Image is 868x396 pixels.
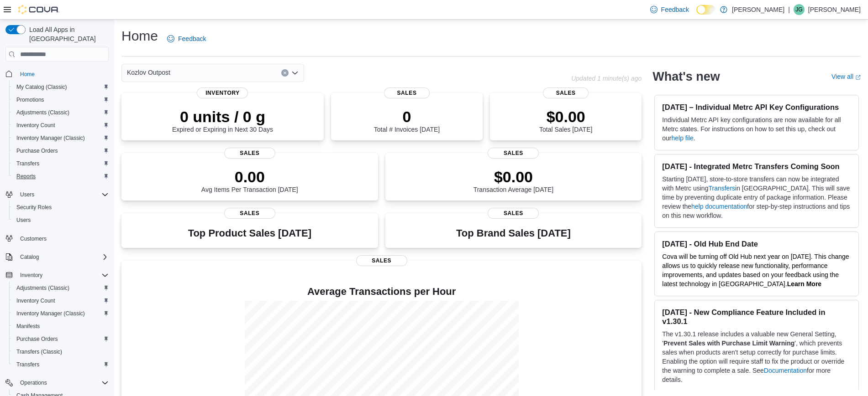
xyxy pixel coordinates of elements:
span: Transfers [16,160,39,167]
span: Sales [224,148,275,159]
span: Operations [20,379,47,386]
button: Adjustments (Classic) [9,282,112,294]
p: Updated 1 minute(s) ago [571,75,642,82]
button: Customers [2,232,112,245]
span: Cova will be turning off Old Hub next year on [DATE]. This change allows us to quickly release ne... [662,253,849,288]
h3: Top Brand Sales [DATE] [456,228,571,239]
span: Adjustments (Classic) [16,109,69,116]
h3: [DATE] - New Compliance Feature Included in v1.30.1 [662,308,851,326]
span: Customers [20,235,47,242]
span: Operations [16,377,109,388]
p: The v1.30.1 release includes a valuable new General Setting, ' ', which prevents sales when produ... [662,329,851,384]
span: Promotions [16,96,44,103]
span: Transfers [13,158,109,169]
div: Jenn Gagne [794,4,805,15]
button: Clear input [281,69,289,77]
span: Purchase Orders [16,147,58,154]
button: Security Roles [9,201,112,214]
button: Users [9,214,112,226]
span: Promotions [13,94,109,105]
a: Inventory Manager (Classic) [13,308,89,319]
p: 0 units / 0 g [172,108,273,126]
span: Purchase Orders [16,335,58,343]
button: Adjustments (Classic) [9,106,112,119]
button: Manifests [9,320,112,333]
h3: [DATE] – Individual Metrc API Key Configurations [662,103,851,112]
button: Inventory [2,269,112,282]
h4: Average Transactions per Hour [129,286,634,297]
a: help file [672,134,694,142]
button: Catalog [16,252,42,262]
div: Avg Items Per Transaction [DATE] [201,168,298,193]
button: Inventory [16,270,46,281]
span: Inventory Count [13,295,109,306]
button: Users [16,189,38,200]
strong: Learn More [787,280,821,288]
span: Users [13,215,109,226]
span: My Catalog (Classic) [13,82,109,93]
span: Transfers (Classic) [16,348,62,355]
a: Adjustments (Classic) [13,107,73,118]
a: Transfers [708,185,735,192]
a: Home [16,69,38,80]
svg: External link [855,75,861,80]
span: Security Roles [16,204,52,211]
a: Purchase Orders [13,334,62,345]
p: [PERSON_NAME] [732,4,784,15]
a: Users [13,215,34,226]
span: Transfers [16,361,39,368]
span: Security Roles [13,202,109,213]
a: Feedback [647,0,693,19]
a: Adjustments (Classic) [13,283,73,293]
a: View allExternal link [831,73,861,80]
span: Dark Mode [696,15,697,15]
a: Feedback [163,30,210,48]
span: Inventory Manager (Classic) [16,134,85,142]
h1: Home [121,27,158,45]
span: Reports [16,173,36,180]
a: Purchase Orders [13,145,62,156]
button: Purchase Orders [9,333,112,345]
button: Inventory Manager (Classic) [9,132,112,144]
p: $0.00 [539,108,592,126]
p: Starting [DATE], store-to-store transfers can now be integrated with Metrc using in [GEOGRAPHIC_D... [662,175,851,220]
p: [PERSON_NAME] [808,4,861,15]
span: Sales [543,87,589,98]
span: Manifests [13,321,109,332]
button: Inventory Count [9,294,112,307]
strong: Prevent Sales with Purchase Limit Warning [663,339,794,347]
a: Transfers [13,359,43,370]
span: Inventory [197,87,248,98]
span: Purchase Orders [13,145,109,156]
a: Transfers (Classic) [13,346,66,357]
button: Inventory Count [9,119,112,132]
span: Feedback [178,34,206,43]
input: Dark Mode [696,5,715,15]
span: Sales [384,87,430,98]
a: Security Roles [13,202,55,213]
span: Users [16,189,109,200]
img: Cova [18,5,59,14]
div: Expired or Expiring in Next 30 Days [172,108,273,133]
a: Manifests [13,321,43,332]
button: My Catalog (Classic) [9,81,112,93]
span: Inventory [20,272,42,279]
span: Catalog [16,252,109,262]
span: Reports [13,171,109,182]
a: Inventory Count [13,295,59,306]
button: Inventory Manager (Classic) [9,307,112,320]
span: Inventory Manager (Classic) [16,310,85,317]
span: Inventory Count [16,122,55,129]
span: Sales [224,208,275,219]
a: Reports [13,171,39,182]
button: Transfers [9,157,112,170]
p: Individual Metrc API key configurations are now available for all Metrc states. For instructions ... [662,115,851,143]
span: Users [20,191,34,198]
a: Transfers [13,158,43,169]
h3: [DATE] - Integrated Metrc Transfers Coming Soon [662,162,851,171]
p: 0 [374,108,440,126]
span: Sales [356,255,407,266]
a: Documentation [764,367,807,374]
a: help documentation [691,203,747,210]
span: Inventory Manager (Classic) [13,308,109,319]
